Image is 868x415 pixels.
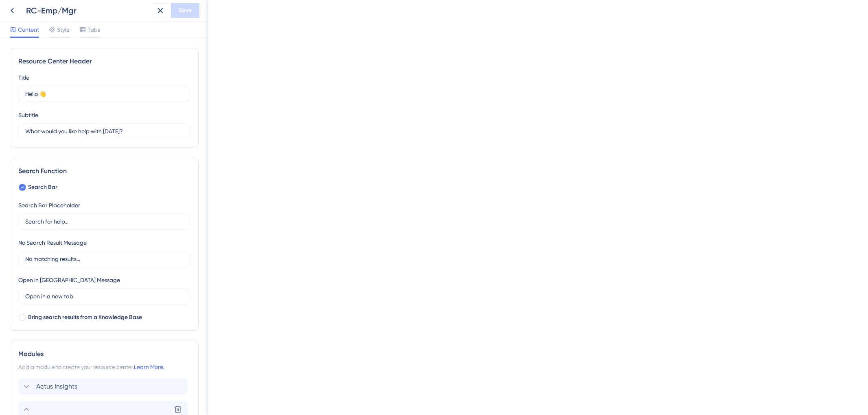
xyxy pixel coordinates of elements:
span: Add a module to create your resource center. [18,364,134,370]
span: Save [179,6,192,15]
span: Tabs [87,25,100,35]
div: No Search Result Message [18,238,87,248]
input: Open in a new tab [25,292,183,301]
a: Learn More. [134,364,164,370]
input: Description [25,127,183,136]
div: Search Function [18,166,190,176]
span: Bring search results from a Knowledge Base [28,313,142,322]
div: Resource Center Header [18,56,190,66]
span: Content [18,25,39,35]
div: Search Bar Placeholder [18,200,80,210]
span: Actus Insights [36,382,77,391]
button: Save [171,3,199,18]
span: Search Bar [28,183,57,192]
div: Subtitle [18,110,38,120]
div: RC-Emp/Mgr [26,5,150,16]
input: Search for help... [25,217,183,226]
div: Open in [GEOGRAPHIC_DATA] Message [18,275,120,285]
span: Style [57,25,70,35]
input: Title [25,89,183,98]
div: Title [18,73,29,83]
div: Modules [18,349,190,359]
input: No matching results... [25,254,183,263]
